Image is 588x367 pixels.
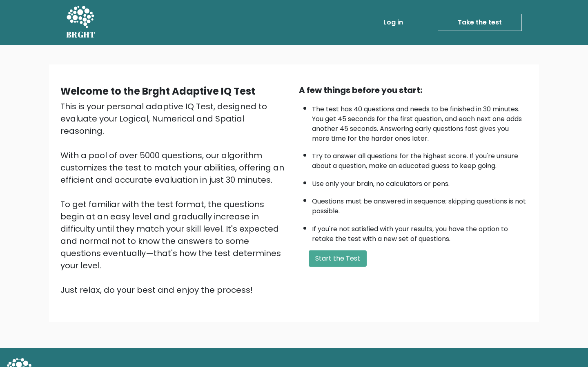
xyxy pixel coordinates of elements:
[312,192,528,216] li: Questions must be answered in sequence; skipping questions is not possible.
[60,100,289,296] div: This is your personal adaptive IQ Test, designed to evaluate your Logical, Numerical and Spatial ...
[312,175,528,189] li: Use only your brain, no calculators or pens.
[66,3,96,42] a: BRGHT
[309,250,367,267] button: Start the Test
[312,147,528,171] li: Try to answer all questions for the highest score. If you're unsure about a question, make an edu...
[438,14,522,31] a: Take the test
[312,100,528,144] li: The test has 40 questions and needs to be finished in 30 minutes. You get 45 seconds for the firs...
[66,30,96,40] h5: BRGHT
[60,84,255,98] b: Welcome to the Brght Adaptive IQ Test
[380,14,406,31] a: Log in
[299,84,528,96] div: A few things before you start:
[312,220,528,244] li: If you're not satisfied with your results, you have the option to retake the test with a new set ...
